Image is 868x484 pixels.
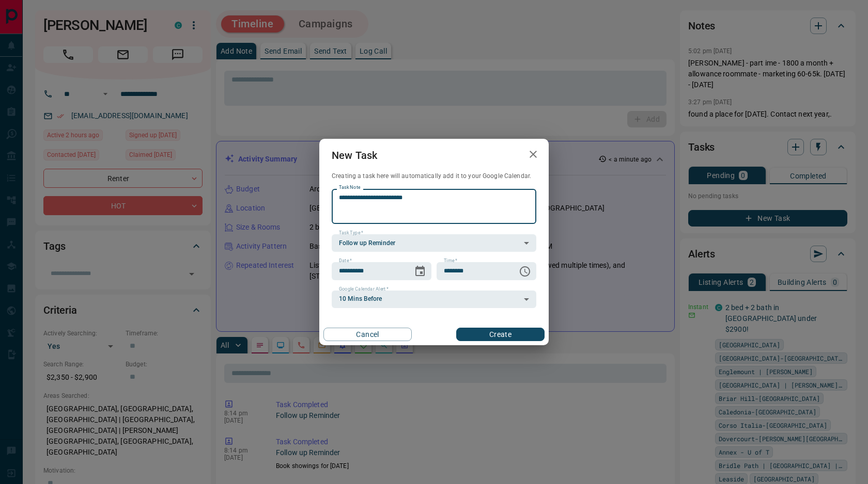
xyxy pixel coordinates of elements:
label: Google Calendar Alert [339,286,389,293]
label: Task Type [339,230,363,236]
div: Follow up Reminder [332,234,536,252]
h2: New Task [319,139,390,172]
button: Choose time, selected time is 6:00 AM [515,261,535,282]
p: Creating a task here will automatically add it to your Google Calendar. [332,172,536,181]
div: 10 Mins Before [332,291,536,308]
label: Date [339,257,352,264]
label: Task Note [339,184,360,191]
button: Cancel [323,328,412,341]
button: Create [456,328,545,341]
button: Choose date, selected date is Sep 12, 2025 [410,261,430,282]
label: Time [444,257,457,264]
